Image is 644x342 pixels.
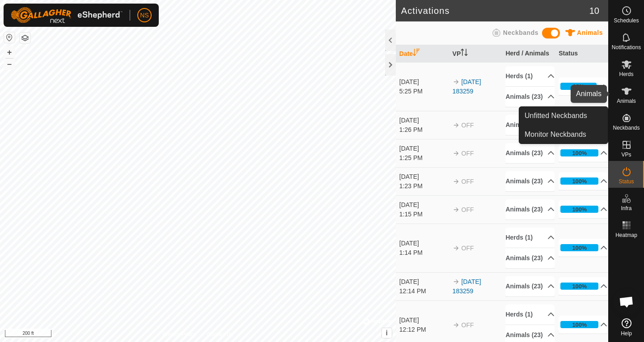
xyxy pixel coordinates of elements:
span: Neckbands [613,125,640,131]
div: [DATE] [399,200,448,210]
span: OFF [462,321,474,329]
button: – [4,59,15,69]
span: Unfitted Neckbands [525,110,587,121]
span: Animals [577,29,603,36]
span: Monitor Neckbands [525,129,586,140]
img: arrow [453,321,460,329]
a: Unfitted Neckbands [519,107,608,125]
div: 12:12 PM [399,325,448,334]
p-accordion-header: 100% [559,316,607,334]
span: OFF [462,206,474,213]
img: arrow [453,122,460,129]
p-accordion-header: 95% [559,77,607,95]
p-accordion-header: Herds (1) [505,304,554,325]
div: 100% [572,321,587,329]
div: 95% [573,82,585,91]
p-accordion-header: Animals (23) [505,171,554,191]
div: [DATE] [399,172,448,182]
div: 100% [572,149,587,157]
th: VP [449,45,502,63]
button: i [382,328,392,338]
p-accordion-header: 100% [559,239,607,257]
div: 5:25 PM [399,87,448,96]
img: arrow [453,206,460,213]
div: 100% [572,205,587,214]
div: 1:26 PM [399,125,448,135]
span: 10 [589,4,599,17]
p-accordion-header: 100% [559,200,607,218]
div: Open chat [613,288,640,315]
span: Help [621,331,632,336]
div: [DATE] [399,239,448,248]
div: 100% [572,177,587,186]
div: 100% [560,283,598,290]
div: 100% [560,177,598,185]
div: [DATE] [399,277,448,287]
span: OFF [462,245,474,252]
a: Monitor Neckbands [519,126,608,144]
p-accordion-header: 100% [559,172,607,190]
div: 100% [572,244,587,252]
p-accordion-header: Animals (23) [505,115,554,135]
div: 1:25 PM [399,153,448,163]
p-accordion-header: 100% [559,277,607,295]
div: 12:14 PM [399,287,448,296]
span: Neckbands [503,29,538,36]
button: Map Layers [20,33,30,43]
button: Reset Map [4,32,15,43]
span: Infra [621,206,631,211]
div: 100% [560,206,598,213]
span: Heatmap [615,232,637,238]
div: 1:14 PM [399,248,448,258]
p-accordion-header: Animals (23) [505,276,554,296]
a: Contact Us [207,330,233,338]
a: Privacy Policy [162,330,196,338]
span: i [386,329,388,337]
th: Date [396,45,449,63]
span: NS [140,11,148,20]
img: arrow [453,278,460,285]
img: arrow [453,150,460,157]
p-sorticon: Activate to sort [461,50,468,57]
a: [DATE] 183259 [453,278,481,295]
span: OFF [462,178,474,185]
div: 1:23 PM [399,182,448,191]
span: Schedules [614,18,639,23]
p-accordion-header: 100% [559,144,607,162]
img: arrow [453,78,460,85]
p-accordion-header: Animals (23) [505,87,554,107]
div: 100% [572,282,587,291]
div: 100% [560,244,598,251]
button: + [4,47,15,58]
div: 1:15 PM [399,210,448,219]
th: Herd / Animals [502,45,555,63]
div: [DATE] [399,116,448,125]
span: VPs [621,152,631,157]
a: [DATE] 183259 [453,78,481,95]
div: [DATE] [399,77,448,87]
div: 95% [560,83,598,90]
div: [DATE] [399,144,448,153]
div: [DATE] [399,316,448,325]
img: arrow [453,245,460,252]
img: Gallagher Logo [11,7,123,23]
span: Status [619,179,634,184]
span: Notifications [612,45,641,50]
p-accordion-header: Animals (23) [505,143,554,163]
p-accordion-header: Animals (23) [505,248,554,268]
h2: Activations [401,5,589,16]
span: Animals [617,98,636,104]
img: arrow [453,178,460,185]
div: 100% [560,321,598,328]
span: OFF [462,150,474,157]
p-accordion-header: Animals (23) [505,199,554,220]
th: Status [555,45,608,63]
p-sorticon: Activate to sort [413,50,420,57]
p-accordion-header: Herds (1) [505,228,554,248]
span: OFF [462,122,474,129]
p-accordion-header: Herds (1) [505,66,554,86]
a: Help [609,315,644,340]
span: Herds [619,72,633,77]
